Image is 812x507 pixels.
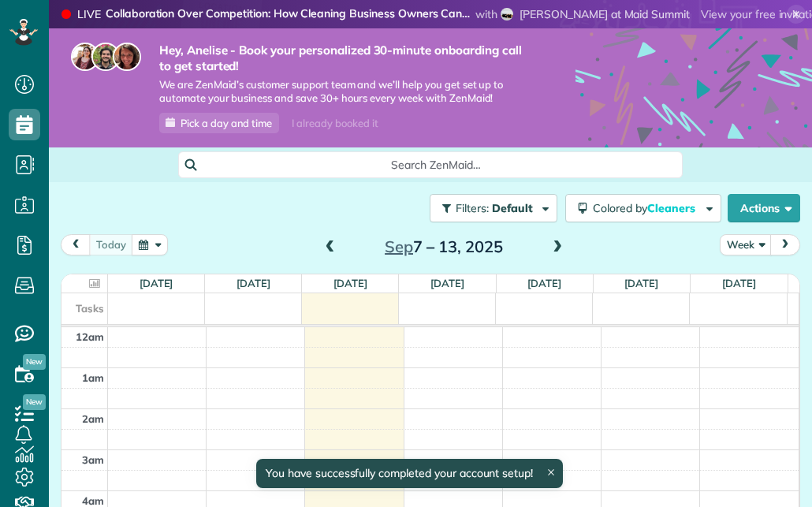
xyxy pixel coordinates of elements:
[728,194,800,222] button: Actions
[770,234,800,255] button: next
[647,201,698,215] span: Cleaners
[422,194,557,222] a: Filters: Default
[492,201,534,215] span: Default
[159,78,528,105] span: We are ZenMaid’s customer support team and we’ll help you get set up to automate your business an...
[256,459,563,488] div: You have successfully completed your account setup!
[76,302,104,315] span: Tasks
[89,234,133,255] button: today
[237,277,270,289] a: [DATE]
[82,412,104,425] span: 2am
[23,394,46,410] span: New
[345,238,542,255] h2: 7 – 13, 2025
[91,43,120,71] img: jorge-587dff0eeaa6aab1f244e6dc62b8924c3b6ad411094392a53c71c6c4a576187d.jpg
[181,117,272,129] span: Pick a day and time
[106,6,471,23] strong: Collaboration Over Competition: How Cleaning Business Owners Can Win Together
[624,277,658,289] a: [DATE]
[720,234,772,255] button: Week
[722,277,756,289] a: [DATE]
[71,43,99,71] img: maria-72a9807cf96188c08ef61303f053569d2e2a8a1cde33d635c8a3ac13582a053d.jpg
[501,8,513,21] img: shannon-miller-f6e2b661b811c52d87ec34a09f8f688d51847c62f0c571eb325610dcd8716b4d.jpg
[76,330,104,343] span: 12am
[565,194,721,222] button: Colored byCleaners
[23,354,46,370] span: New
[82,453,104,466] span: 3am
[520,7,690,21] span: [PERSON_NAME] at Maid Summit
[282,114,387,133] div: I already booked it
[140,277,173,289] a: [DATE]
[593,201,701,215] span: Colored by
[430,194,557,222] button: Filters: Default
[333,277,367,289] a: [DATE]
[82,371,104,384] span: 1am
[113,43,141,71] img: michelle-19f622bdf1676172e81f8f8fba1fb50e276960ebfe0243fe18214015130c80e4.jpg
[385,237,413,256] span: Sep
[159,113,279,133] a: Pick a day and time
[82,494,104,507] span: 4am
[475,7,497,21] span: with
[527,277,561,289] a: [DATE]
[159,43,528,73] strong: Hey, Anelise - Book your personalized 30-minute onboarding call to get started!
[430,277,464,289] a: [DATE]
[61,234,91,255] button: prev
[456,201,489,215] span: Filters:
